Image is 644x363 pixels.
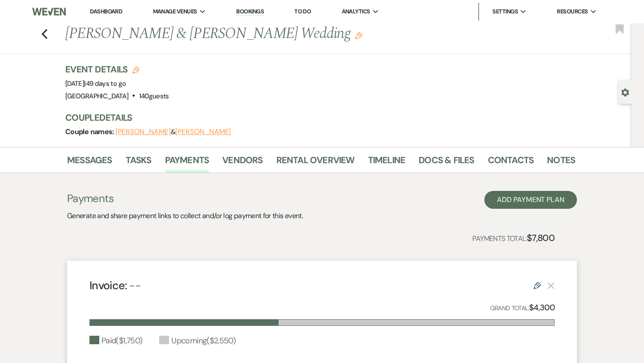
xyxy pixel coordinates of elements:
h1: [PERSON_NAME] & [PERSON_NAME] Wedding [65,23,466,45]
a: To Do [294,8,311,15]
a: Notes [547,153,575,173]
strong: $7,800 [527,232,555,244]
h3: Payments [67,191,303,206]
h3: Event Details [65,63,169,76]
button: Open lead details [621,88,629,96]
a: Messages [67,153,112,173]
button: [PERSON_NAME] [175,128,231,135]
img: Weven Logo [32,2,66,21]
span: -- [129,278,141,293]
button: Add Payment Plan [484,191,577,209]
div: Paid ( $1,750 ) [89,335,142,347]
a: Tasks [126,153,152,173]
p: Payments Total: [472,231,555,245]
span: Manage Venues [153,7,197,16]
a: Rental Overview [276,153,355,173]
span: Analytics [342,7,370,16]
span: [DATE] [65,79,126,88]
span: Resources [557,7,588,16]
div: Upcoming ( $2,550 ) [159,335,236,347]
span: & [115,127,231,136]
span: 49 days to go [86,79,126,88]
span: | [84,79,126,88]
span: 140 guests [139,92,169,101]
h3: Couple Details [65,111,566,124]
a: Docs & Files [419,153,474,173]
a: Vendors [222,153,263,173]
p: Grand Total: [490,301,555,314]
h4: Invoice: [89,278,141,293]
a: Contacts [488,153,534,173]
button: Edit [355,31,362,39]
a: Dashboard [90,8,122,15]
span: [GEOGRAPHIC_DATA] [65,92,128,101]
a: Timeline [368,153,406,173]
span: Couple names: [65,127,115,136]
a: Bookings [236,8,264,16]
button: This payment plan cannot be deleted because it contains links that have been paid through Weven’s... [547,282,555,289]
span: Settings [492,7,518,16]
p: Generate and share payment links to collect and/or log payment for this event. [67,210,303,222]
strong: $4,300 [529,302,555,313]
a: Payments [165,153,209,173]
button: [PERSON_NAME] [115,128,171,135]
